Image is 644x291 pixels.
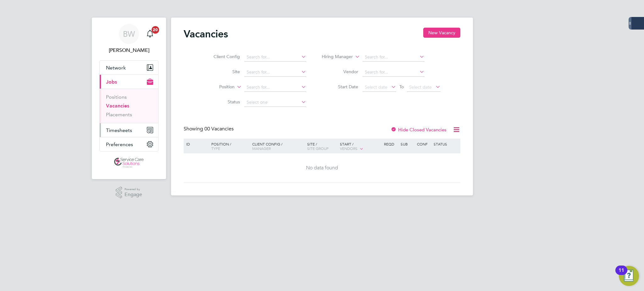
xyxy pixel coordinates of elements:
div: Jobs [100,89,158,123]
span: Type [211,146,220,151]
a: Positions [106,94,127,100]
div: Conf [415,139,432,149]
label: Position [198,84,235,90]
span: Select date [365,84,387,90]
div: Client Config / [251,139,306,154]
a: 20 [144,24,156,44]
input: Search for... [363,53,425,62]
span: 00 Vacancies [204,126,234,132]
span: Preferences [106,141,133,147]
label: Client Config [204,54,240,59]
label: Status [204,99,240,105]
div: Showing [184,126,235,132]
div: Reqd [382,139,399,149]
div: Status [432,139,459,149]
div: ID [185,139,207,149]
a: Placements [106,112,132,118]
button: Preferences [100,137,158,151]
input: Search for... [244,53,306,62]
span: Powered by [125,187,142,192]
span: Vendors [340,146,358,151]
label: Vendor [322,69,358,74]
span: Engage [125,192,142,197]
input: Search for... [244,68,306,77]
span: Network [106,65,126,71]
span: To [397,83,406,91]
a: Go to home page [99,158,158,168]
button: Jobs [100,75,158,89]
label: Hide Closed Vacancies [391,127,447,133]
div: No data found [185,165,459,171]
label: Hiring Manager [317,54,353,60]
a: Powered byEngage [116,187,142,199]
button: Timesheets [100,123,158,137]
span: Jobs [106,79,117,85]
img: servicecare-logo-retina.png [114,158,144,168]
span: Timesheets [106,127,132,133]
div: Site / [306,139,339,154]
button: Network [100,61,158,74]
span: 20 [152,26,159,34]
span: BW [123,30,135,38]
a: BW[PERSON_NAME] [99,24,158,54]
a: Vacancies [106,103,129,109]
nav: Main navigation [92,18,166,179]
label: Start Date [322,84,358,90]
div: Position / [207,139,251,154]
button: New Vacancy [423,28,460,38]
span: Site Group [307,146,329,151]
span: Select date [409,84,432,90]
span: Bethany Wiles [99,47,158,54]
button: Open Resource Center, 11 new notifications [619,266,639,286]
div: 11 [619,270,624,278]
span: Manager [252,146,271,151]
h2: Vacancies [184,28,228,40]
div: Start / [338,139,382,154]
input: Search for... [244,83,306,92]
input: Search for... [363,68,425,77]
label: Site [204,69,240,74]
input: Select one [244,98,306,107]
div: Sub [399,139,415,149]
